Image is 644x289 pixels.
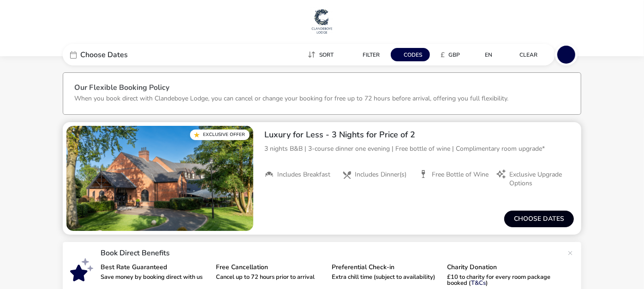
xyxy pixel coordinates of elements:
[74,84,570,94] h3: Our Flexible Booking Policy
[257,122,581,195] div: Luxury for Less - 3 Nights for Price of 23 nights B&B | 3-course dinner one evening | Free bottle...
[383,48,429,61] naf-pibe-menu-bar-item: Codes
[471,279,486,287] a: T&Cs
[519,51,537,59] span: Clear
[190,130,250,140] div: Exclusive Offer
[485,51,492,59] span: en
[264,144,574,153] p: 3 nights B&B | 3-course dinner one evening | Free bottle of wine | Complimentary room upgrade*
[80,51,128,59] span: Choose Dates
[355,171,406,179] span: Includes Dinner(s)
[467,48,503,61] naf-pibe-menu-bar-item: en
[264,130,574,140] h2: Luxury for Less - 3 Nights for Price of 2
[337,48,383,61] naf-pibe-menu-bar-item: Filter
[467,48,500,61] button: en
[383,48,425,61] button: Codes
[66,126,253,231] swiper-slide: 1 / 1
[509,171,566,187] span: Exclusive Upgrade Options
[503,48,545,61] button: Clear
[293,48,337,61] naf-pibe-menu-bar-item: Sort
[447,274,556,286] p: £10 to charity for every room package booked ( )
[429,48,463,61] button: £GBP
[436,50,441,59] i: £
[355,51,372,59] span: Filter
[277,171,330,179] span: Includes Breakfast
[444,51,456,59] span: GBP
[216,264,325,271] p: Free Cancellation
[101,274,209,280] p: Save money by booking direct with us
[337,48,380,61] button: Filter
[400,51,418,59] span: Codes
[504,211,574,227] button: Choose dates
[332,274,440,280] p: Extra chill time (subject to availability)
[503,48,549,61] naf-pibe-menu-bar-item: Clear
[332,264,440,271] p: Preferential Check-in
[101,249,563,257] p: Book Direct Benefits
[293,48,334,61] button: Sort
[63,44,201,65] div: Choose Dates
[310,7,334,35] img: Main Website
[216,274,325,280] p: Cancel up to 72 hours prior to arrival
[432,171,489,179] span: Free Bottle of Wine
[101,264,209,271] p: Best Rate Guaranteed
[447,264,556,271] p: Charity Donation
[312,51,326,59] span: Sort
[74,94,508,103] p: When you book direct with Clandeboye Lodge, you can cancel or change your booking for free up to ...
[429,48,467,61] naf-pibe-menu-bar-item: £GBP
